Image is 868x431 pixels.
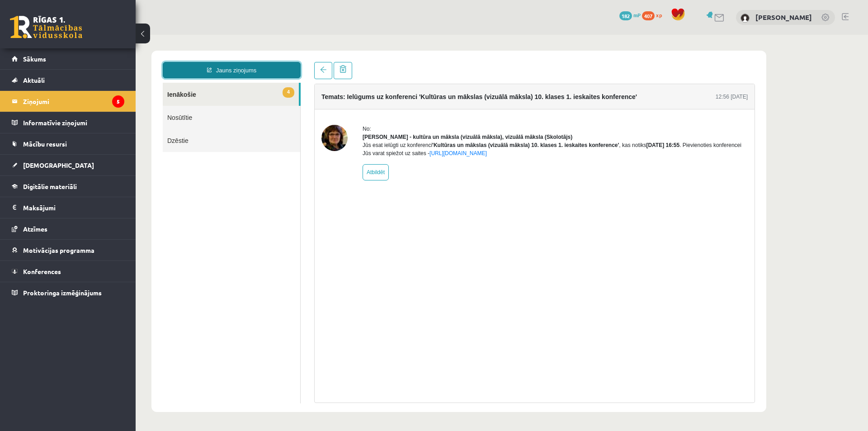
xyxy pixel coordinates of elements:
span: 4 [147,52,159,63]
a: Informatīvie ziņojumi [12,112,124,133]
a: Ziņojumi5 [12,91,124,112]
span: 182 [619,11,632,20]
a: 182 mP [619,11,641,19]
a: Mācību resursi [12,133,124,154]
span: Konferences [23,267,61,275]
span: Mācību resursi [23,140,67,148]
a: Dzēstie [27,94,165,117]
img: Kirils Bondarevs [741,14,750,23]
b: 'Kultūras un mākslas (vizuālā māksla) 10. klases 1. ieskaites konference' [297,107,483,114]
strong: [PERSON_NAME] - kultūra un māksla (vizuālā māksla), vizuālā māksla (Skolotājs) [227,99,437,105]
a: Atzīmes [12,218,124,239]
a: [DEMOGRAPHIC_DATA] [12,155,124,175]
span: [DEMOGRAPHIC_DATA] [23,161,94,169]
legend: Informatīvie ziņojumi [23,112,124,133]
a: Sākums [12,48,124,69]
span: Digitālie materiāli [23,182,77,190]
div: Jūs esat ielūgti uz konferenci , kas notiks . Pievienoties konferencei Jūs varat spiežot uz saites - [227,106,612,123]
span: 407 [642,11,655,20]
span: Aktuāli [23,76,45,84]
a: Motivācijas programma [12,240,124,260]
a: 407 xp [642,11,666,19]
legend: Maksājumi [23,197,124,218]
a: Atbildēt [227,129,253,146]
a: Rīgas 1. Tālmācības vidusskola [10,16,82,38]
a: Maksājumi [12,197,124,218]
b: [DATE] 16:55 [510,107,544,114]
a: Aktuāli [12,70,124,90]
div: 12:56 [DATE] [580,58,612,66]
a: Jauns ziņojums [27,27,165,43]
div: No: [227,90,612,98]
a: Nosūtītie [27,71,165,94]
span: Sākums [23,55,46,63]
legend: Ziņojumi [23,91,124,112]
a: [URL][DOMAIN_NAME] [294,115,351,122]
a: Konferences [12,261,124,282]
span: Motivācijas programma [23,246,94,254]
a: Digitālie materiāli [12,176,124,197]
a: Proktoringa izmēģinājums [12,282,124,303]
img: Ilze Kolka - kultūra un māksla (vizuālā māksla), vizuālā māksla [186,90,212,116]
span: Atzīmes [23,225,47,233]
i: 5 [112,95,124,108]
h4: Temats: Ielūgums uz konferenci 'Kultūras un mākslas (vizuālā māksla) 10. klases 1. ieskaites konf... [186,58,501,66]
span: xp [656,11,662,19]
span: Proktoringa izmēģinājums [23,289,102,297]
span: mP [633,11,641,19]
a: [PERSON_NAME] [755,13,812,22]
a: 4Ienākošie [27,48,163,71]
